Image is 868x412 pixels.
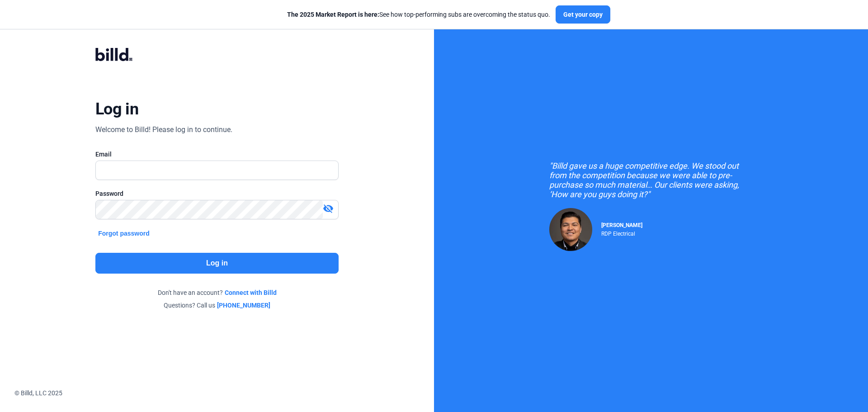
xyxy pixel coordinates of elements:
div: Email [95,150,339,159]
a: Connect with Billd [225,288,277,297]
mat-icon: visibility_off [323,203,334,214]
div: Password [95,189,339,198]
div: See how top-performing subs are overcoming the status quo. [287,10,550,19]
button: Log in [95,253,339,274]
div: "Billd gave us a huge competitive edge. We stood out from the competition because we were able to... [549,161,753,199]
button: Get your copy [556,5,610,24]
img: Raul Pacheco [549,208,592,251]
div: Don't have an account? [95,288,339,297]
button: Forgot password [95,228,152,238]
a: [PHONE_NUMBER] [217,301,270,310]
div: RDP Electrical [601,228,642,237]
span: [PERSON_NAME] [601,222,642,228]
div: Log in [95,99,138,119]
div: Welcome to Billd! Please log in to continue. [95,124,232,135]
div: Questions? Call us [95,301,339,310]
span: The 2025 Market Report is here: [287,11,379,18]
